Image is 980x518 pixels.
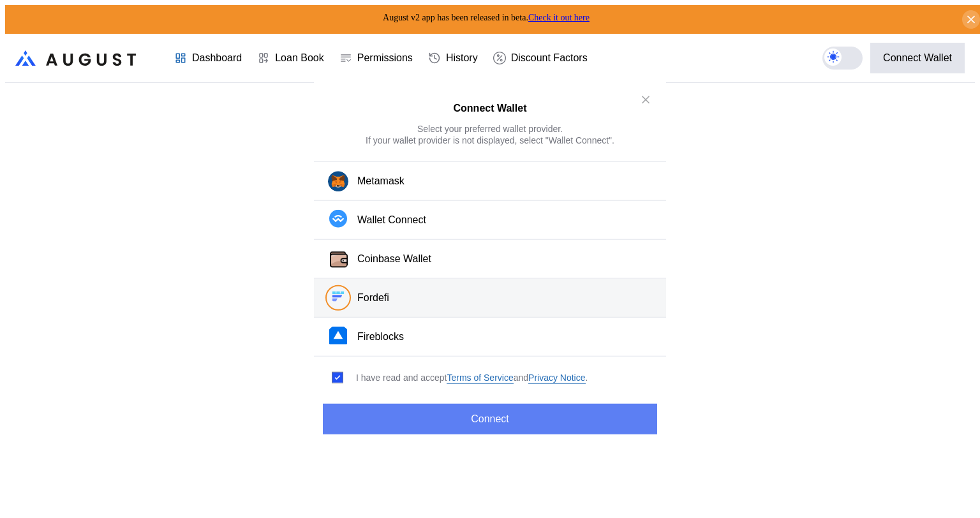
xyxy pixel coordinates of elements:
span: August v2 app has been released in beta. [383,13,590,22]
span: and [514,372,528,383]
button: Coinbase WalletCoinbase Wallet [314,240,666,279]
a: Terms of Service [447,372,513,384]
button: Metamask [314,161,666,201]
button: FireblocksFireblocks [314,318,666,357]
div: Loan Book [275,52,324,64]
button: Connect [323,403,657,434]
div: Discount Factors [511,52,588,64]
div: I have read and accept . [356,372,588,384]
div: Connect Wallet [883,52,952,64]
h2: Connect Wallet [454,103,527,114]
img: Fordefi [329,288,347,306]
div: Dashboard [192,52,242,64]
div: Permissions [357,52,413,64]
button: Wallet Connect [314,201,666,240]
div: Metamask [357,174,405,188]
a: Check it out here [528,13,590,22]
div: Select your preferred wallet provider. [417,122,563,134]
div: Fireblocks [357,330,404,343]
img: Coinbase Wallet [328,249,350,270]
div: Coinbase Wallet [357,252,431,265]
button: close modal [635,89,656,110]
div: Fordefi [357,291,389,304]
div: History [446,52,478,64]
img: Fireblocks [329,327,347,344]
div: Wallet Connect [357,213,426,226]
div: If your wallet provider is not displayed, select "Wallet Connect". [366,134,614,145]
a: Privacy Notice [528,372,585,384]
button: FordefiFordefi [314,279,666,318]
